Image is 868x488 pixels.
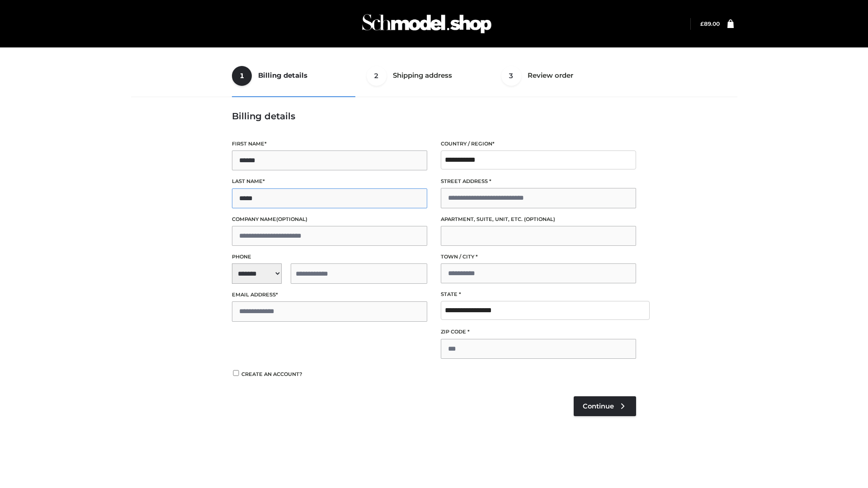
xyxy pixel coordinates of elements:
span: Continue [583,402,614,410]
label: Last name [232,177,427,186]
h3: Billing details [232,111,636,122]
label: Country / Region [441,140,636,148]
label: ZIP Code [441,328,636,336]
span: Create an account? [241,371,302,377]
bdi: 89.00 [700,20,720,27]
label: First name [232,140,427,148]
label: Street address [441,177,636,186]
input: Create an account? [232,370,240,376]
span: (optional) [276,216,307,222]
label: Town / City [441,253,636,261]
label: State [441,290,636,299]
label: Apartment, suite, unit, etc. [441,215,636,224]
a: Continue [574,396,636,416]
a: £89.00 [700,20,720,27]
span: £ [700,20,704,27]
img: Schmodel Admin 964 [359,6,495,42]
label: Email address [232,291,427,299]
label: Company name [232,215,427,224]
label: Phone [232,253,427,261]
span: (optional) [524,216,555,222]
